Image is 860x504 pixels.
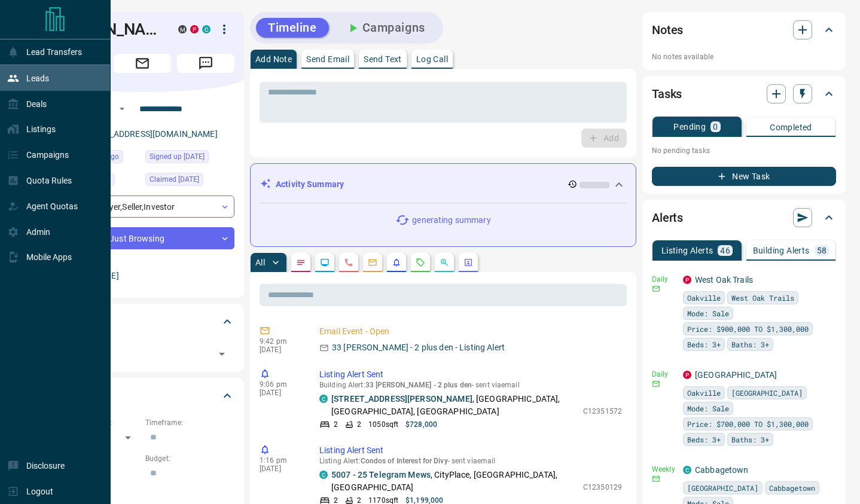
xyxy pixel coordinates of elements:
div: Just Browsing [50,227,234,249]
p: No pending tasks [652,142,836,160]
span: Email [114,54,171,73]
div: property.ca [683,371,691,379]
p: 2 [357,419,361,430]
p: C12351572 [583,406,622,417]
div: Fri Feb 21 2025 [145,173,234,190]
p: Email Event - Open [319,325,622,338]
p: No notes available [652,51,836,62]
button: Open [214,346,230,362]
span: Beds: 3+ [687,338,721,350]
div: Fri Oct 05 2018 [145,150,234,167]
span: Cabbagetown [769,482,815,494]
p: 9:42 pm [260,337,301,346]
svg: Email [652,285,660,293]
p: 46 [720,246,730,255]
div: condos.ca [319,395,328,403]
p: Activity Summary [276,178,344,191]
p: 2 [334,419,338,430]
span: Mode: Sale [687,307,729,319]
div: Alerts [652,203,836,232]
p: Log Call [416,55,448,63]
span: Price: $700,000 TO $1,300,000 [687,418,809,430]
p: [DATE] [260,346,301,354]
p: Pending [673,123,706,131]
p: Listing Alerts [661,246,713,255]
p: , [GEOGRAPHIC_DATA], [GEOGRAPHIC_DATA], [GEOGRAPHIC_DATA] [331,393,577,418]
svg: Listing Alerts [392,258,401,267]
button: Timeline [256,18,329,38]
span: West Oak Trails [731,292,794,304]
div: condos.ca [683,466,691,474]
h2: Tasks [652,84,682,103]
h2: Notes [652,20,683,39]
button: New Task [652,167,836,186]
a: West Oak Trails [695,275,753,285]
span: Price: $900,000 TO $1,300,000 [687,323,809,335]
span: Claimed [DATE] [150,173,199,185]
div: mrloft.ca [178,25,187,33]
span: Baths: 3+ [731,433,769,445]
p: [PERSON_NAME] [50,266,234,286]
span: Baths: 3+ [731,338,769,350]
span: Mode: Sale [687,402,729,414]
p: $728,000 [405,419,437,430]
p: 0 [713,123,718,131]
h2: Alerts [652,208,683,227]
p: Timeframe: [145,417,234,428]
div: Criteria [50,381,234,410]
a: [GEOGRAPHIC_DATA] [695,370,777,380]
p: Daily [652,369,676,380]
p: 1050 sqft [368,419,398,430]
span: Signed up [DATE] [150,151,205,163]
a: Cabbagetown [695,465,748,475]
span: Condos of Interest for Divy [361,457,448,465]
svg: Calls [344,258,353,267]
svg: Requests [416,258,425,267]
div: Tasks [652,80,836,108]
p: C12350129 [583,482,622,493]
p: Add Note [255,55,292,63]
p: Daily [652,274,676,285]
p: , CityPlace, [GEOGRAPHIC_DATA], [GEOGRAPHIC_DATA] [331,469,577,494]
p: Claimed By: [50,255,234,266]
p: All [255,258,265,267]
p: Listing Alert : - sent via email [319,457,622,465]
p: Listing Alert Sent [319,444,622,457]
button: Campaigns [334,18,437,38]
div: Notes [652,16,836,44]
div: condos.ca [319,471,328,479]
a: 5007 - 25 Telegram Mews [331,470,431,479]
span: Oakville [687,292,721,304]
div: Buyer , Seller , Investor [50,196,234,218]
span: Beds: 3+ [687,433,721,445]
p: Send Text [364,55,402,63]
svg: Agent Actions [463,258,473,267]
div: property.ca [683,276,691,284]
span: [GEOGRAPHIC_DATA] [687,482,758,494]
p: [DATE] [260,465,301,473]
svg: Notes [296,258,306,267]
p: 1:16 pm [260,456,301,465]
p: Send Email [306,55,349,63]
span: 33 [PERSON_NAME] - 2 plus den [365,381,472,389]
span: Oakville [687,387,721,399]
svg: Lead Browsing Activity [320,258,330,267]
div: property.ca [190,25,199,33]
svg: Emails [368,258,377,267]
svg: Opportunities [440,258,449,267]
span: Message [177,54,234,73]
p: [DATE] [260,389,301,397]
p: 58 [817,246,827,255]
span: [GEOGRAPHIC_DATA] [731,387,803,399]
p: Weekly [652,464,676,475]
p: Completed [770,123,812,132]
button: Open [115,102,129,116]
a: [STREET_ADDRESS][PERSON_NAME] [331,394,472,404]
div: Activity Summary [260,173,626,196]
svg: Email [652,475,660,483]
p: Budget: [145,453,234,464]
svg: Email [652,380,660,388]
p: 9:06 pm [260,380,301,389]
p: Building Alert : - sent via email [319,381,622,389]
p: 33 [PERSON_NAME] - 2 plus den - Listing Alert [332,341,505,354]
